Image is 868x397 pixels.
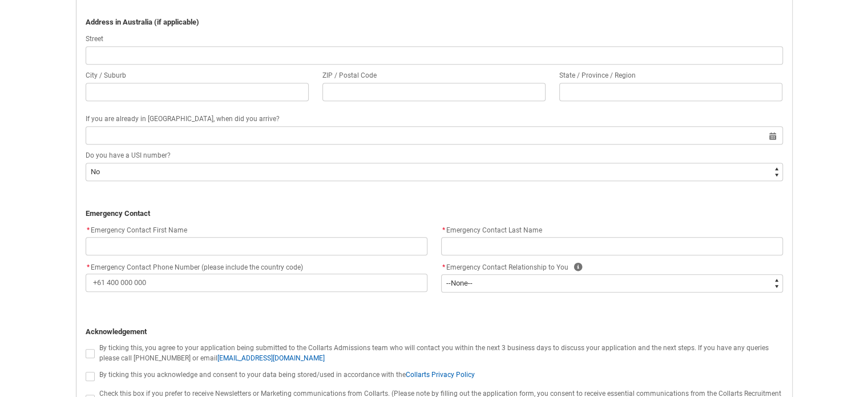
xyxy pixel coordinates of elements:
span: By ticking this, you agree to your application being submitted to the Collarts Admissions team wh... [99,344,769,362]
abbr: required [87,263,90,271]
a: Collarts Privacy Policy [406,371,475,379]
label: Emergency Contact Phone Number (please include the country code) [86,260,308,272]
span: By ticking this you acknowledge and consent to your data being stored/used in accordance with the [99,371,475,379]
span: State / Province / Region [559,71,636,79]
strong: Emergency Contact [86,209,150,218]
span: Do you have a USI number? [86,151,171,159]
a: [EMAIL_ADDRESS][DOMAIN_NAME] [217,354,325,362]
span: Emergency Contact First Name [86,226,187,234]
strong: Address in Australia (if applicable) [86,18,199,26]
input: +61 400 000 000 [86,274,427,292]
span: Emergency Contact Last Name [441,226,542,234]
abbr: required [87,226,90,234]
span: ZIP / Postal Code [322,71,377,79]
span: Street [86,35,103,43]
abbr: required [442,226,445,234]
span: Emergency Contact Relationship to You [446,263,568,271]
strong: Acknowledgement [86,327,147,336]
span: If you are already in [GEOGRAPHIC_DATA], when did you arrive? [86,115,280,123]
span: City / Suburb [86,71,126,79]
abbr: required [442,263,445,271]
